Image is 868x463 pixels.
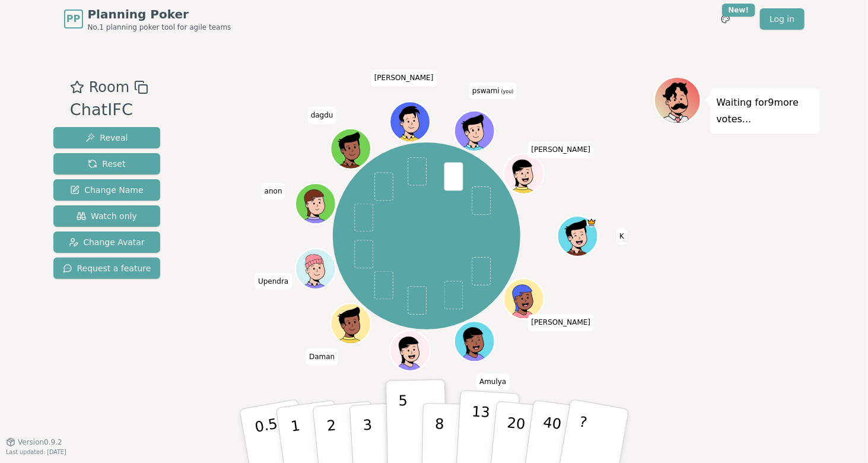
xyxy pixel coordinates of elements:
span: Click to change your name [262,183,285,199]
span: Click to change your name [469,83,517,99]
span: Planning Poker [88,6,231,23]
button: Add as favourite [70,77,84,98]
span: Click to change your name [476,373,509,390]
button: Request a feature [53,258,161,279]
span: Reset [88,158,125,170]
span: (you) [500,89,514,94]
p: Waiting for 9 more votes... [717,94,814,128]
span: Click to change your name [308,107,336,123]
a: Log in [760,8,804,30]
span: Click to change your name [371,69,437,86]
span: Click to change your name [529,141,594,158]
span: Version 0.9.2 [18,437,62,447]
button: Reset [53,153,161,175]
span: Change Name [70,184,143,196]
button: New! [715,8,736,30]
span: Request a feature [63,262,151,274]
button: Version0.9.2 [6,437,62,447]
span: Watch only [77,210,137,222]
span: Click to change your name [529,314,594,331]
span: Click to change your name [255,273,291,290]
span: Click to change your name [616,228,627,245]
button: Change Name [53,179,161,201]
button: Watch only [53,205,161,227]
span: Click to change your name [306,348,338,365]
span: No.1 planning poker tool for agile teams [88,23,231,32]
button: Reveal [53,127,161,148]
a: PPPlanning PokerNo.1 planning poker tool for agile teams [64,6,231,32]
span: Change Avatar [69,236,145,248]
span: Last updated: [DATE] [6,449,66,455]
span: K is the host [587,217,597,227]
button: Change Avatar [53,231,161,253]
p: 5 [398,392,408,456]
span: Room [89,77,129,98]
div: New! [722,4,756,17]
span: PP [66,12,80,26]
span: Reveal [85,132,128,144]
div: ChatIFC [70,98,148,122]
button: Click to change your avatar [456,112,494,150]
